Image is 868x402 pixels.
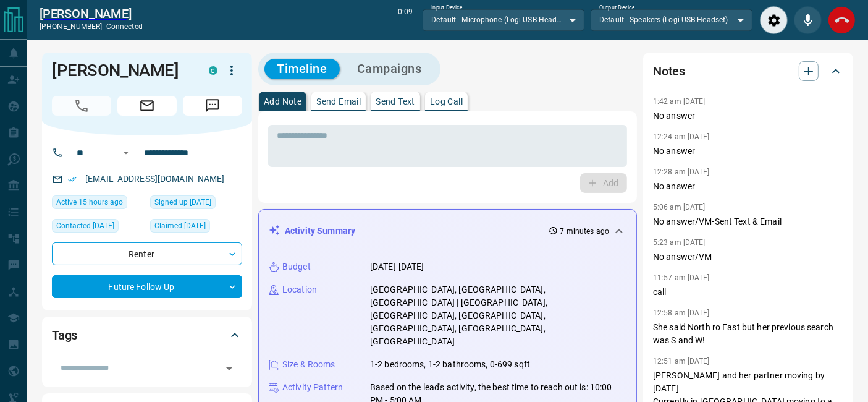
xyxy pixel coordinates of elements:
div: End Call [828,6,856,34]
p: 5:23 am [DATE] [653,238,706,247]
div: Tags [52,320,242,350]
p: 12:24 am [DATE] [653,132,710,141]
span: Signed up [DATE] [154,196,211,208]
p: 12:28 am [DATE] [653,168,710,176]
p: [DATE]-[DATE] [370,260,424,273]
svg: Email Verified [68,175,77,184]
span: connected [106,22,143,31]
span: Contacted [DATE] [56,220,114,232]
p: 7 minutes ago [560,226,609,237]
p: 0:09 [398,6,413,34]
p: Location [282,283,317,296]
p: No answer [653,109,843,122]
div: Fri Jun 21 2024 [150,195,242,213]
button: Timeline [264,59,340,79]
p: Activity Pattern [282,381,343,394]
label: Input Device [431,4,463,12]
p: 11:57 am [DATE] [653,273,710,282]
span: Message [183,96,242,116]
button: Open [119,145,133,160]
p: Size & Rooms [282,358,335,371]
div: Activity Summary7 minutes ago [269,220,626,242]
p: 1-2 bedrooms, 1-2 bathrooms, 0-699 sqft [370,358,530,371]
div: Wed Jun 04 2025 [150,219,242,236]
div: Notes [653,56,843,86]
p: Log Call [430,97,463,106]
button: Campaigns [345,59,434,79]
label: Output Device [599,4,634,12]
h2: Tags [52,325,77,345]
p: No answer [653,145,843,158]
p: No answer [653,180,843,193]
p: No answer/VM [653,250,843,263]
p: 1:42 am [DATE] [653,97,706,106]
p: 12:51 am [DATE] [653,357,710,366]
h1: [PERSON_NAME] [52,61,190,80]
p: [PHONE_NUMBER] - [40,21,143,32]
div: condos.ca [209,66,217,75]
p: Add Note [264,97,301,106]
button: Open [221,360,238,377]
div: Renter [52,242,242,265]
p: Budget [282,260,311,273]
p: She said North ro East but her previous search was S and W! [653,321,843,347]
h2: Notes [653,61,685,81]
p: call [653,286,843,299]
span: Claimed [DATE] [154,220,206,232]
p: Activity Summary [285,225,355,237]
div: Future Follow Up [52,275,242,298]
span: Active 15 hours ago [56,196,123,208]
div: Wed Aug 13 2025 [52,219,144,236]
div: Default - Microphone (Logi USB Headset) [423,9,584,30]
a: [EMAIL_ADDRESS][DOMAIN_NAME] [85,174,225,184]
p: 5:06 am [DATE] [653,203,706,212]
span: Call [52,96,111,116]
div: Audio Settings [760,6,788,34]
a: [PERSON_NAME] [40,6,143,21]
div: Default - Speakers (Logi USB Headset) [591,9,752,30]
p: 12:58 am [DATE] [653,309,710,317]
p: Send Text [376,97,415,106]
div: Mon Aug 18 2025 [52,195,144,213]
p: No answer/VM-Sent Text & Email [653,215,843,228]
div: Mute [794,6,822,34]
p: [GEOGRAPHIC_DATA], [GEOGRAPHIC_DATA], [GEOGRAPHIC_DATA] | [GEOGRAPHIC_DATA], [GEOGRAPHIC_DATA], [... [370,283,626,348]
span: Email [117,96,177,116]
p: Send Email [316,97,361,106]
